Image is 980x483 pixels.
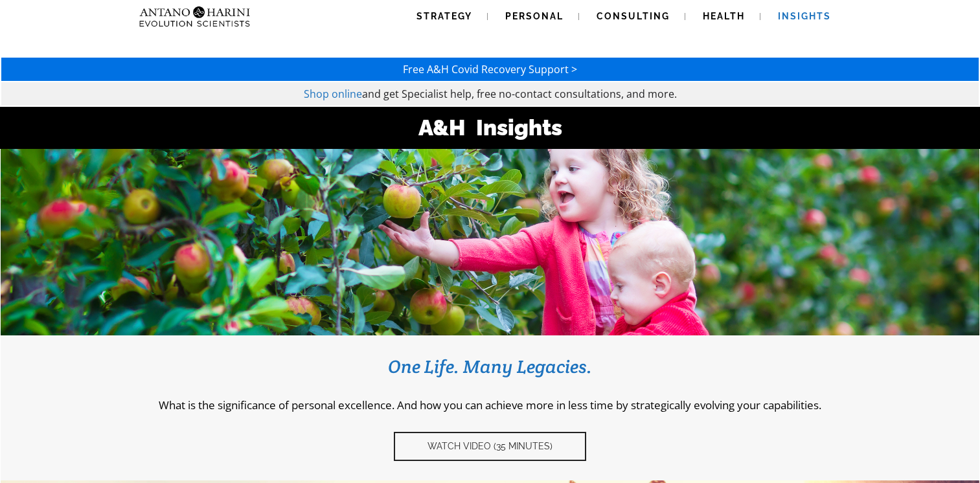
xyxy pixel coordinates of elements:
span: Strategy [416,11,472,21]
span: Consulting [597,11,670,21]
strong: A&H Insights [418,115,562,140]
h3: One Life. Many Legacies. [20,355,960,378]
span: Insights [778,11,831,21]
a: Shop online [304,87,362,101]
a: Watch video (35 Minutes) [394,432,586,461]
span: and get Specialist help, free no-contact consultations, and more. [362,87,677,101]
span: Health [703,11,745,21]
span: Watch video (35 Minutes) [427,441,553,452]
a: Free A&H Covid Recovery Support > [403,62,577,76]
p: What is the significance of personal excellence. And how you can achieve more in less time by str... [20,398,960,412]
span: Personal [505,11,564,21]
